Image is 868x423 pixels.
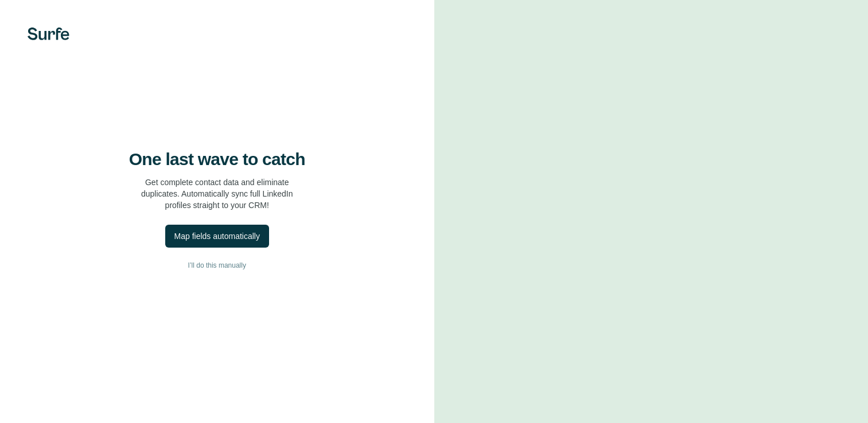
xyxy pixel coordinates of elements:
span: I’ll do this manually [188,260,246,271]
button: I’ll do this manually [23,257,411,274]
button: Map fields automatically [165,225,269,248]
p: Get complete contact data and eliminate duplicates. Automatically sync full LinkedIn profiles str... [141,177,293,211]
img: Surfe's logo [28,28,69,40]
h4: One last wave to catch [129,149,305,170]
div: Map fields automatically [174,230,260,242]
